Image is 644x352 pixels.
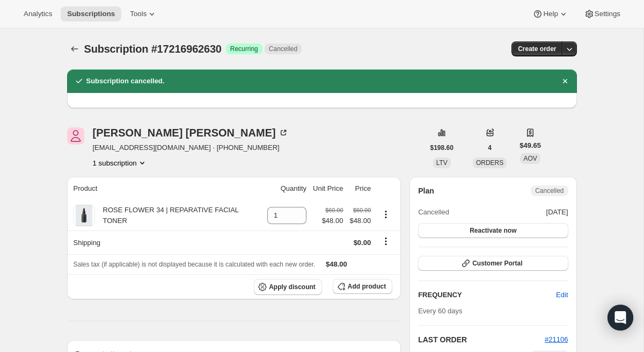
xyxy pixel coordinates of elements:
span: 4 [488,143,492,152]
span: $48.00 [326,260,347,268]
span: $49.65 [519,140,541,151]
span: Create order [518,45,556,53]
button: Edit [550,286,574,304]
button: Settings [577,6,627,21]
th: Price [346,177,374,200]
button: Reactivate now [418,223,568,238]
span: Reactivate now [470,226,516,235]
span: Cancelled [269,45,297,53]
div: Open Intercom Messenger [608,305,633,331]
span: $0.00 [354,239,371,247]
small: $60.00 [325,207,343,213]
button: Apply discount [254,279,322,295]
th: Quantity [264,177,310,200]
h2: Subscription cancelled. [86,76,165,87]
button: 4 [481,140,498,155]
a: #21106 [545,335,568,343]
span: Tools [130,10,147,18]
button: Product actions [93,157,148,168]
span: $48.00 [322,215,343,226]
button: Customer Portal [418,256,568,271]
span: Every 60 days [418,307,462,315]
h2: FREQUENCY [418,290,556,300]
h2: Plan [418,185,434,196]
span: [EMAIL_ADDRESS][DOMAIN_NAME] · [PHONE_NUMBER] [93,142,289,153]
button: Add product [333,279,392,294]
button: #21106 [545,334,568,345]
span: Recurring [230,45,258,53]
button: Analytics [17,6,58,21]
small: $60.00 [353,207,371,213]
span: Customer Portal [472,259,522,268]
span: Edit [556,290,568,300]
span: Subscriptions [67,10,115,18]
button: Dismiss notification [558,74,573,89]
button: Create order [511,41,562,56]
button: Shipping actions [377,235,394,247]
span: LTV [436,159,448,167]
span: Add product [348,282,386,291]
button: Subscriptions [61,6,121,21]
span: Apply discount [269,283,316,291]
span: AOV [523,155,537,162]
th: Product [67,177,265,200]
button: Tools [123,6,164,21]
span: $198.60 [430,143,453,152]
button: Subscriptions [67,41,82,56]
div: [PERSON_NAME] [PERSON_NAME] [93,127,289,138]
button: Help [526,6,575,21]
button: Product actions [377,209,394,220]
th: Unit Price [310,177,346,200]
span: Settings [595,10,620,18]
div: ROSE FLOWER 34 | REPARATIVE FACIAL TONER [95,205,261,226]
span: $48.00 [349,215,371,226]
span: Theresa A Taylor [67,127,84,145]
span: Cancelled [418,207,449,218]
h2: LAST ORDER [418,334,545,345]
th: Shipping [67,231,265,254]
span: ORDERS [476,159,503,167]
span: Cancelled [535,186,563,195]
span: Sales tax (if applicable) is not displayed because it is calculated with each new order. [74,261,316,268]
span: Help [543,10,558,18]
button: $198.60 [424,140,460,155]
span: Subscription #17216962630 [84,43,222,55]
span: [DATE] [546,207,568,218]
span: Analytics [24,10,52,18]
